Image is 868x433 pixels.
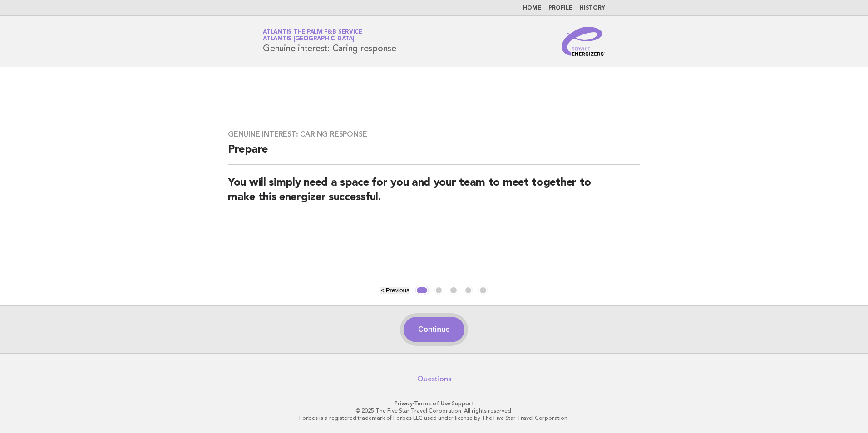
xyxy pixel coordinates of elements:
[395,400,413,407] a: Privacy
[263,30,396,53] h1: Genuine interest: Caring response
[452,400,474,407] a: Support
[562,27,605,56] img: Service Energizers
[228,176,640,212] h2: You will simply need a space for you and your team to meet together to make this energizer succes...
[415,286,429,295] button: 1
[228,143,640,165] h2: Prepare
[156,400,712,407] p: · ·
[156,407,712,414] p: © 2025 The Five Star Travel Corporation. All rights reserved.
[417,374,451,384] a: Questions
[523,5,541,11] a: Home
[228,130,640,139] h3: Genuine interest: Caring response
[414,400,450,407] a: Terms of Use
[404,317,464,342] button: Continue
[380,287,409,294] button: < Previous
[263,36,355,42] span: Atlantis [GEOGRAPHIC_DATA]
[263,29,362,42] a: Atlantis the Palm F&B ServiceAtlantis [GEOGRAPHIC_DATA]
[580,5,605,11] a: History
[548,5,572,11] a: Profile
[156,414,712,422] p: Forbes is a registered trademark of Forbes LLC used under license by The Five Star Travel Corpora...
